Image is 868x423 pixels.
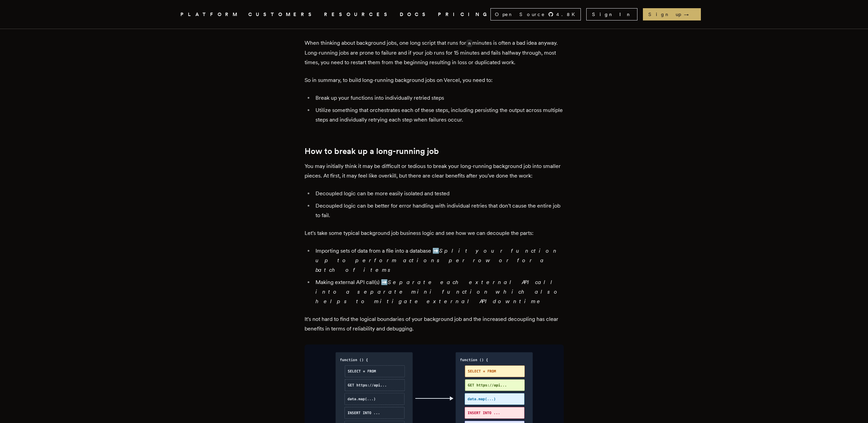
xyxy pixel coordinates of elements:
[438,10,490,19] a: PRICING
[495,11,545,18] span: Open Source
[305,38,564,67] p: When thinking about background jobs, one long script that runs for minutes is often a bad idea an...
[324,10,392,19] button: RESOURCES
[313,246,564,275] li: Importing sets of data from a file into a database ➡️
[315,279,561,305] em: Separate each external API call into a separate mini function which also helps to mitigate extern...
[313,201,564,220] li: Decoupled logic can be better for error handling with individual retries that don't cause the ent...
[586,8,637,20] a: Sign In
[466,40,473,47] code: n
[305,161,564,181] p: You may initially think it may be difficult or tedious to break your long-running background job ...
[180,10,240,19] button: PLATFORM
[248,10,316,19] a: CUSTOMERS
[313,93,564,103] li: Break up your functions into individually retried steps
[305,146,564,156] h2: How to break up a long-running job
[305,75,564,85] p: So in summary, to build long-running background jobs on Vercel, you need to:
[305,314,564,334] p: It's not hard to find the logical boundaries of your background job and the increased decoupling ...
[684,11,695,18] span: →
[313,105,564,125] li: Utilize something that orchestrates each of these steps, including persisting the output across m...
[315,248,559,273] em: Split your function up to perform actions per row or for a batch of items
[556,11,579,18] span: 4.8 K
[313,278,564,306] li: Making external API call(s) ➡️
[643,8,701,20] a: Sign up
[313,189,564,198] li: Decoupled logic can be more easily isolated and tested
[305,228,564,238] p: Let's take some typical background job business logic and see how we can decouple the parts:
[400,10,430,19] a: DOCS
